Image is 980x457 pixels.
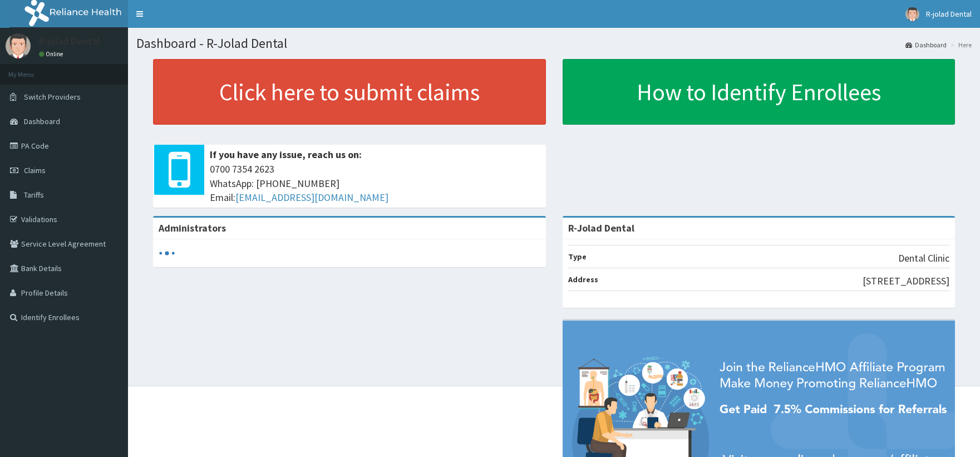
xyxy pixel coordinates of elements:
img: User Image [905,7,919,21]
span: Dashboard [24,116,60,126]
b: Administrators [159,222,226,234]
span: Tariffs [24,190,44,200]
strong: R-Jolad Dental [568,222,634,234]
a: [EMAIL_ADDRESS][DOMAIN_NAME] [235,191,388,204]
a: Dashboard [905,40,947,50]
b: If you have any issue, reach us on: [210,148,362,161]
b: Type [568,252,587,262]
b: Address [568,274,598,284]
svg: audio-loading [159,245,175,262]
span: Claims [24,165,46,175]
span: R-jolad Dental [926,9,972,19]
a: Online [39,50,66,58]
li: Here [948,40,972,50]
span: 0700 7354 2623 WhatsApp: [PHONE_NUMBER] Email: [210,162,540,205]
p: Dental Clinic [898,251,949,266]
img: User Image [6,33,31,58]
a: How to Identify Enrollees [563,59,956,125]
a: Click here to submit claims [153,59,546,125]
h1: Dashboard - R-Jolad Dental [136,36,972,51]
p: R-jolad Dental [39,36,100,46]
span: Switch Providers [24,92,81,102]
p: [STREET_ADDRESS] [863,274,949,288]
